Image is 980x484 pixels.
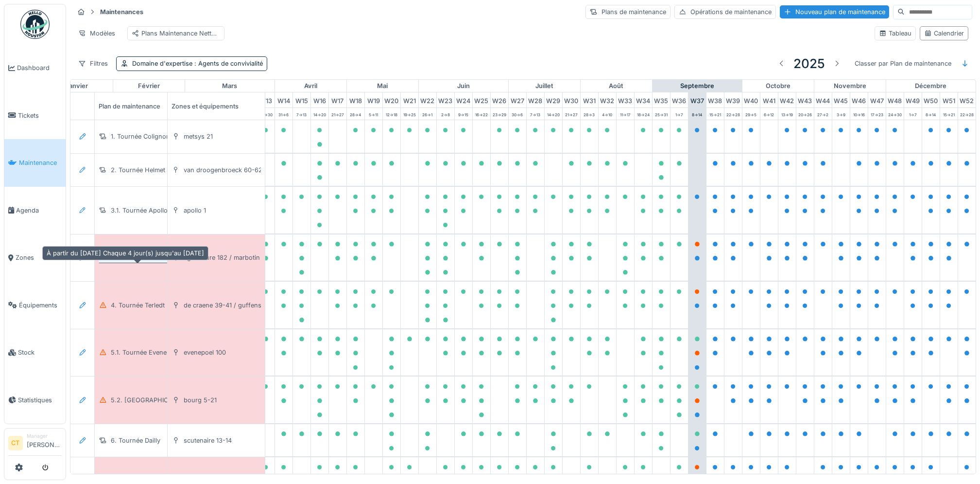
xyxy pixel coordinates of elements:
[832,108,850,120] div: 3 -> 9
[563,92,580,108] div: W 30
[4,139,66,187] a: Maintenance
[653,80,742,92] div: septembre
[742,108,760,120] div: 29 -> 5
[527,92,544,108] div: W 28
[886,80,976,92] div: décembre
[132,59,263,68] div: Domaine d'expertise
[365,108,382,120] div: 5 -> 11
[491,92,508,108] div: W 26
[4,187,66,234] a: Agenda
[111,395,189,405] div: 5.2. [GEOGRAPHIC_DATA]
[886,92,904,108] div: W 48
[617,108,634,120] div: 11 -> 17
[509,92,526,108] div: W 27
[491,108,508,120] div: 23 -> 29
[724,108,742,120] div: 22 -> 28
[924,29,964,38] div: Calendrier
[329,92,346,108] div: W 17
[688,108,706,120] div: 8 -> 14
[184,206,206,215] div: apollo 1
[585,5,671,19] div: Plans de maintenance
[311,108,328,120] div: 14 -> 20
[814,108,832,120] div: 27 -> 2
[8,436,23,450] li: CT
[18,111,62,120] span: Tickets
[473,92,490,108] div: W 25
[581,92,598,108] div: W 31
[958,92,976,108] div: W 52
[27,432,62,453] li: [PERSON_NAME]
[347,108,364,120] div: 28 -> 4
[16,206,62,215] span: Agenda
[545,92,562,108] div: W 29
[74,56,112,71] div: Filtres
[455,92,472,108] div: W 24
[20,10,50,39] img: Badge_color-CXgf-gQk.svg
[311,92,328,108] div: W 16
[545,108,562,120] div: 14 -> 20
[184,436,232,445] div: scutenaire 13-14
[113,80,185,92] div: février
[563,108,580,120] div: 21 -> 27
[904,92,922,108] div: W 49
[19,158,62,167] span: Maintenance
[18,395,62,405] span: Statistiques
[780,5,889,18] div: Nouveau plan de maintenance
[850,92,868,108] div: W 46
[275,108,292,120] div: 31 -> 6
[257,92,275,108] div: W 13
[74,26,120,40] div: Modèles
[419,80,508,92] div: juin
[401,92,418,108] div: W 21
[778,108,796,120] div: 13 -> 19
[688,92,706,108] div: W 37
[329,108,346,120] div: 21 -> 27
[868,108,886,120] div: 17 -> 23
[96,7,147,17] strong: Maintenances
[41,80,113,92] div: janvier
[635,108,652,120] div: 18 -> 24
[383,108,400,120] div: 12 -> 18
[635,92,652,108] div: W 34
[27,432,62,440] div: Manager
[760,92,778,108] div: W 41
[437,108,454,120] div: 2 -> 8
[4,376,66,424] a: Statistiques
[958,108,976,120] div: 22 -> 28
[293,108,310,120] div: 7 -> 13
[796,108,814,120] div: 20 -> 26
[184,165,302,175] div: van droogenbroeck 60-62 / helmet 339
[401,108,418,120] div: 19 -> 25
[814,80,886,92] div: novembre
[922,108,940,120] div: 8 -> 14
[347,80,418,92] div: mai
[275,80,346,92] div: avril
[8,432,62,456] a: CT Manager[PERSON_NAME]
[275,92,292,108] div: W 14
[16,253,62,262] span: Zones
[184,132,213,141] div: metsys 21
[132,29,220,38] div: Plans Maintenance Nettoyage
[814,92,832,108] div: W 44
[742,80,814,92] div: octobre
[4,329,66,376] a: Stock
[17,63,62,72] span: Dashboard
[886,108,904,120] div: 24 -> 30
[95,92,192,120] div: Plan de maintenance
[184,348,226,357] div: evenepoel 100
[365,92,382,108] div: W 19
[419,92,436,108] div: W 22
[111,436,160,445] div: 6. Tournée Dailly
[922,92,940,108] div: W 50
[111,348,179,357] div: 5.1. Tournée Evenepoel
[674,5,776,19] div: Opérations de maintenance
[111,301,165,310] div: 4. Tournée Terledt
[527,108,544,120] div: 7 -> 13
[192,60,263,67] span: : Agents de convivialité
[4,234,66,282] a: Zones
[724,92,742,108] div: W 39
[111,206,168,215] div: 3.1. Tournée Apollo
[940,108,958,120] div: 15 -> 21
[671,92,688,108] div: W 36
[599,92,616,108] div: W 32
